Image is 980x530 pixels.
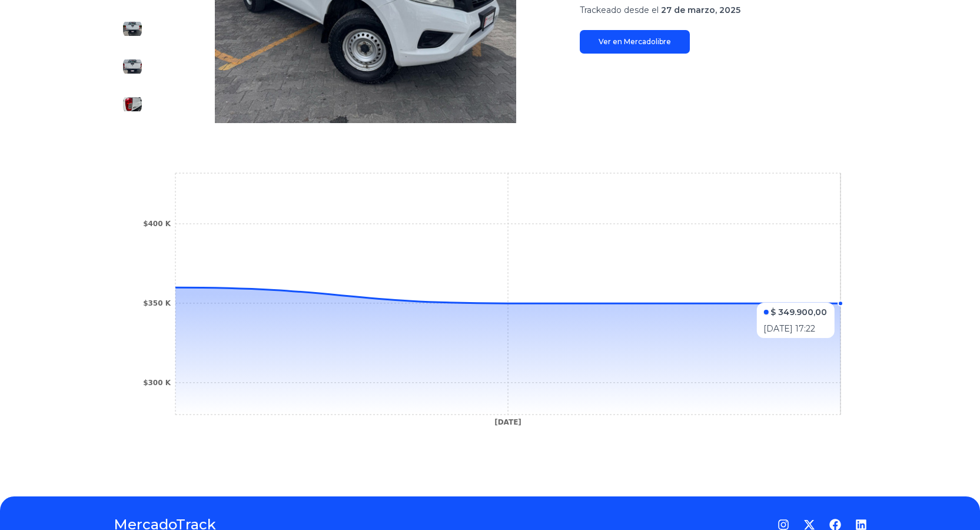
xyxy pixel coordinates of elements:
[143,220,171,228] tspan: $400 K
[123,19,142,38] img: Nissan Np300 2020
[123,57,142,76] img: Nissan Np300 2020
[661,5,740,15] span: 27 de marzo, 2025
[580,30,690,54] a: Ver en Mercadolibre
[123,95,142,114] img: Nissan Np300 2020
[494,418,521,426] tspan: [DATE]
[143,299,171,307] tspan: $350 K
[580,5,659,15] span: Trackeado desde el
[143,379,171,387] tspan: $300 K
